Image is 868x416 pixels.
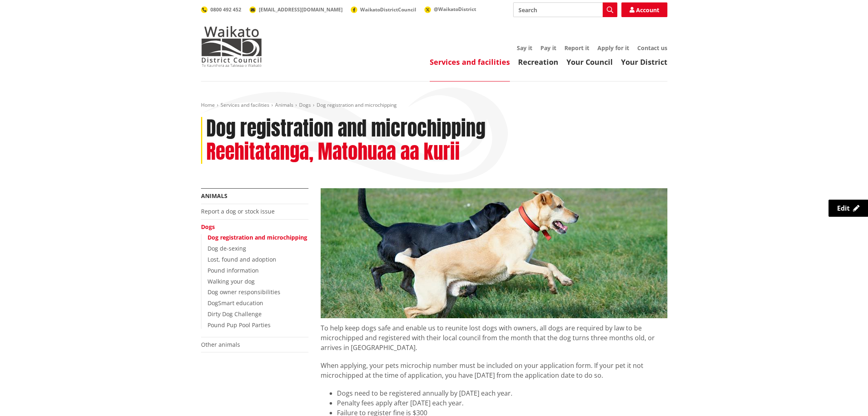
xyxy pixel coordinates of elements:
a: Edit [829,200,868,217]
nav: breadcrumb [201,102,667,109]
a: Dogs [299,101,311,108]
a: Apply for it [597,44,629,52]
li: Penalty fees apply after [DATE] each year. [337,398,667,408]
li: Dogs need to be registered annually by [DATE] each year. [337,388,667,398]
a: Services and facilities [221,101,269,108]
input: Search input [513,2,617,17]
a: Dirty Dog Challenge [208,310,262,318]
a: Dog owner responsibilities [208,288,280,296]
a: 0800 492 452 [201,6,241,13]
a: Dog registration and microchipping [208,233,307,241]
a: Services and facilities [430,57,510,67]
span: WaikatoDistrictCouncil [360,6,416,13]
a: Animals [275,101,293,108]
a: Dogs [201,223,215,231]
span: Dog registration and microchipping [317,101,397,108]
p: To help keep dogs safe and enable us to reunite lost dogs with owners, all dogs are required by l... [321,318,667,352]
a: Animals [201,192,227,200]
a: Your District [621,57,667,67]
a: Say it [517,44,532,52]
span: 0800 492 452 [210,6,241,13]
img: Waikato District Council - Te Kaunihera aa Takiwaa o Waikato [201,26,262,67]
a: Pay it [540,44,556,52]
a: Other animals [201,341,240,348]
a: Walking your dog [208,277,255,285]
a: Your Council [566,57,613,67]
span: Edit [837,204,850,213]
img: Register your dog [321,188,667,318]
a: Pound Pup Pool Parties [208,321,271,329]
h2: Reehitatanga, Matohuaa aa kurii [206,140,460,164]
a: Home [201,101,215,108]
p: When applying, your pets microchip number must be included on your application form. If your pet ... [321,361,667,380]
a: [EMAIL_ADDRESS][DOMAIN_NAME] [249,6,343,13]
a: WaikatoDistrictCouncil [351,6,416,13]
span: [EMAIL_ADDRESS][DOMAIN_NAME] [259,6,343,13]
a: Lost, found and adoption [208,255,276,263]
a: Report it [564,44,589,52]
a: Contact us [637,44,667,52]
a: Pound information [208,266,259,274]
a: DogSmart education [208,299,263,307]
a: Dog de-sexing [208,244,246,252]
a: Recreation [518,57,558,67]
span: @WaikatoDistrict [434,6,476,13]
h1: Dog registration and microchipping [206,117,485,141]
a: Account [621,2,667,17]
a: Report a dog or stock issue [201,207,275,215]
a: @WaikatoDistrict [424,6,476,13]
